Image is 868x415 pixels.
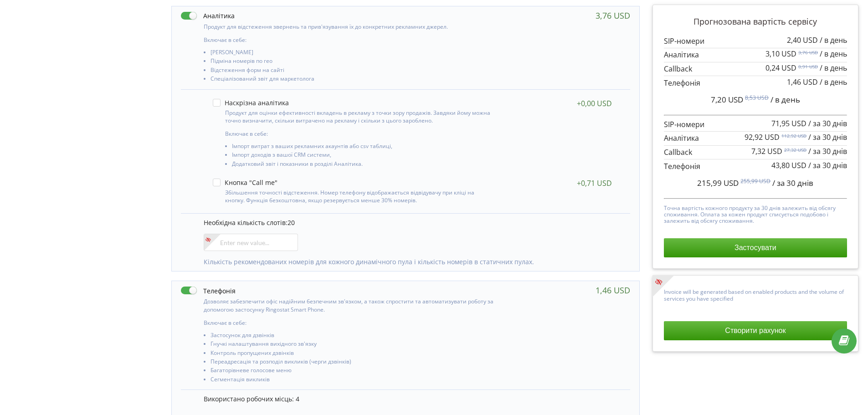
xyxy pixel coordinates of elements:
p: Збільшення точності відстеження. Номер телефону відображається відвідувачу при кліці на кнопку. Ф... [225,189,492,204]
p: Invoice will be generated based on enabled products and the volume of services you have specified [664,287,847,302]
p: Включає в себе: [225,130,492,138]
span: / за 30 днів [808,132,847,142]
span: 0,24 USD [765,63,796,73]
p: Продукт для оцінки ефективності вкладень в рекламу з точки зору продажів. Завдяки йому можна точн... [225,109,492,124]
p: Включає в себе: [204,319,495,327]
p: Продукт для відстеження звернень та прив'язування їх до конкретних рекламних джерел. [204,23,495,31]
span: / за 30 днів [808,118,847,128]
li: Переадресація та розподіл викликів (черги дзвінків) [211,359,495,367]
p: Телефонія [664,78,847,88]
div: 3,76 USD [596,11,630,20]
p: Аналітика [664,133,847,143]
label: Кнопка "Call me" [213,179,277,186]
sup: 0,91 USD [798,63,818,70]
li: Імпорт витрат з ваших рекламних акаунтів або csv таблиці, [232,143,492,152]
div: +0,00 USD [577,99,612,108]
p: Точна вартість кожного продукту за 30 днів залежить від обсягу споживання. Оплата за кожен продук... [664,203,847,225]
sup: 3,76 USD [798,49,818,56]
label: Аналітика [181,11,235,20]
span: 7,20 USD [711,94,743,105]
li: Гнучкі налаштування вихідного зв'язку [211,341,495,349]
span: / за 30 днів [808,160,847,170]
p: Телефонія [664,161,847,172]
p: Кількість рекомендованих номерів для кожного динамічного пула і кількість номерів в статичних пулах. [204,257,621,266]
span: 215,99 USD [697,178,739,188]
span: Використано робочих місць: 4 [204,395,299,403]
span: 20 [288,218,295,227]
span: 43,80 USD [771,160,806,170]
p: Callback [664,64,847,74]
li: Застосунок для дзвінків [211,332,495,341]
span: 71,95 USD [771,118,806,128]
span: 2,40 USD [787,35,818,45]
sup: 27,32 USD [784,147,806,153]
sup: 255,99 USD [740,177,770,185]
label: Телефонія [181,286,236,295]
li: Додатковий звіт і показники в розділі Аналітика. [232,161,492,169]
li: Багаторівневе голосове меню [211,367,495,376]
li: Сегментація викликів [211,376,495,385]
span: 92,92 USD [745,132,780,142]
span: / в день [770,94,800,105]
p: Включає в себе: [204,36,495,44]
li: Імпорт доходів з вашої CRM системи, [232,152,492,160]
span: 1,46 USD [787,77,818,87]
span: 7,32 USD [751,146,782,156]
input: Enter new value... [204,234,298,251]
span: / в день [820,63,847,73]
li: Відстеження форм на сайті [211,67,495,76]
p: Прогнозована вартість сервісу [664,16,847,28]
sup: 8,53 USD [745,94,769,102]
span: / в день [820,49,847,59]
p: SIP-номери [664,119,847,130]
p: Callback [664,147,847,158]
div: 1,46 USD [596,286,630,295]
p: Необхідна кількість слотів: [204,218,621,227]
button: Застосувати [664,238,847,257]
span: / за 30 днів [808,146,847,156]
span: / в день [820,77,847,87]
label: Наскрізна аналітика [213,99,289,107]
span: / в день [820,35,847,45]
li: Спеціалізований звіт для маркетолога [211,76,495,84]
sup: 112,92 USD [781,133,806,139]
span: 3,10 USD [765,49,796,59]
div: +0,71 USD [577,179,612,188]
p: Дозволяє забезпечити офіс надійним безпечним зв'язком, а також спростити та автоматизувати роботу... [204,297,495,313]
p: SIP-номери [664,36,847,46]
span: / за 30 днів [772,178,813,188]
li: [PERSON_NAME] [211,49,495,58]
button: Створити рахунок [664,321,847,340]
li: Підміна номерів по гео [211,58,495,67]
p: Аналітика [664,50,847,60]
li: Контроль пропущених дзвінків [211,350,495,359]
